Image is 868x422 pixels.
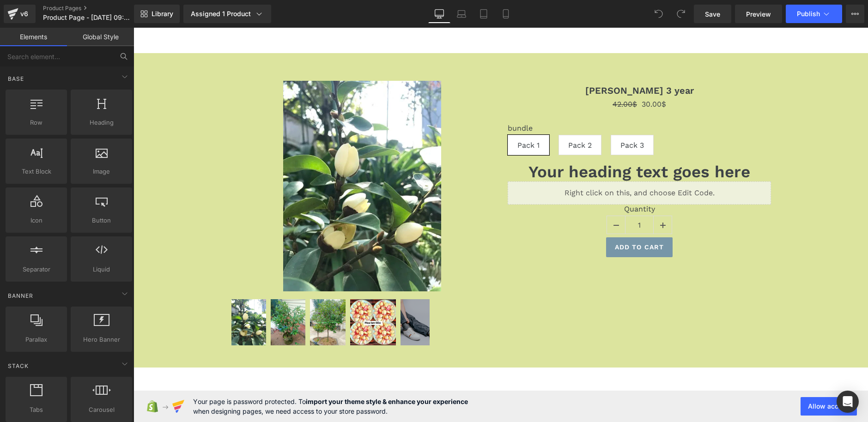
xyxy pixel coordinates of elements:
button: More [846,5,864,23]
span: Pack 2 [435,108,458,127]
a: Lan tiêu 3 year [137,271,175,320]
span: Separator [8,265,64,274]
button: Add To Cart [473,210,539,229]
span: Liquid [73,265,129,274]
img: Lan tiêu 3 year [217,271,263,318]
span: Stack [7,362,30,370]
label: Quantity [374,177,637,188]
span: Publish [797,10,820,18]
a: Laptop [450,5,473,23]
label: bundle [374,96,637,107]
span: Preview [746,9,771,19]
div: v6 [18,8,30,20]
span: Pack 3 [487,108,510,127]
img: Lan tiêu 3 year [267,271,296,318]
button: Allow access [801,397,857,416]
img: Lan tiêu 3 year [98,271,133,318]
a: Global Style [67,28,134,46]
a: Tablet [473,5,495,23]
span: Save [705,9,720,19]
span: Parallax [8,335,64,344]
div: Open Intercom Messenger [837,391,859,413]
a: Lan tiêu 3 year [217,271,266,320]
a: Mobile [495,5,517,23]
span: Banner [7,291,34,300]
h1: Your heading text goes here [374,134,637,154]
span: Tabs [8,405,64,415]
a: Lan tiêu 3 year [267,271,299,320]
span: Button [73,216,129,225]
strong: import your theme style & enhance your experience [306,398,468,405]
img: Lan tiêu 3 year [176,271,212,318]
span: Base [7,74,25,83]
span: Hero Banner [73,335,129,344]
button: Publish [786,5,842,23]
span: Heading [73,118,129,127]
a: New Library [134,5,180,23]
img: Lan tiêu 3 year [137,271,172,318]
span: Icon [8,216,64,225]
a: Desktop [428,5,450,23]
button: Undo [649,5,668,23]
span: Image [73,167,129,176]
a: Lan tiêu 3 year [98,271,135,320]
span: Pack 1 [384,108,406,127]
span: Row [8,118,64,127]
span: Carousel [73,405,129,415]
a: Lan tiêu 3 year [176,271,214,320]
span: 30.00$ [508,71,533,82]
span: 42.00$ [479,72,504,81]
a: Preview [735,5,782,23]
img: Lan tiêu 3 year [150,53,308,264]
a: Product Pages [43,5,149,12]
span: Library [152,10,173,18]
span: Add To Cart [481,216,530,223]
span: Your page is password protected. To when designing pages, we need access to your store password. [193,397,468,416]
div: Assigned 1 Product [191,9,264,18]
a: [PERSON_NAME] 3 year [452,57,560,68]
a: v6 [4,5,36,23]
span: Product Page - [DATE] 09:22:29 [43,14,132,21]
button: Redo [672,5,690,23]
span: Text Block [8,167,64,176]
